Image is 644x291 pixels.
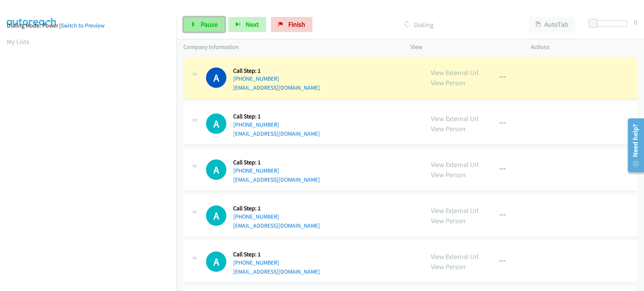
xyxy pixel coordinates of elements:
p: View [410,43,517,52]
a: View Person [431,216,466,225]
h1: A [206,159,226,180]
a: [PHONE_NUMBER] [233,259,279,266]
a: [EMAIL_ADDRESS][DOMAIN_NAME] [233,222,320,229]
a: View External Url [431,252,479,261]
h5: Call Step: 1 [233,67,320,75]
h5: Call Step: 1 [233,205,320,212]
a: View Person [431,262,466,271]
div: The call is yet to be attempted [206,205,226,226]
p: Company Information [183,43,397,52]
div: The call is yet to be attempted [206,251,226,272]
div: Dialing Mode: Power | [7,21,170,30]
div: Delay between calls (in seconds) [592,20,627,26]
div: 0 [634,17,637,27]
h5: Call Step: 1 [233,251,320,258]
p: Dialing [323,20,515,30]
h5: Call Step: 1 [233,113,320,120]
a: [EMAIL_ADDRESS][DOMAIN_NAME] [233,176,320,183]
a: [PHONE_NUMBER] [233,167,279,174]
button: Next [228,17,266,32]
a: View Person [431,124,466,133]
h5: Call Step: 1 [233,159,320,166]
a: View External Url [431,206,479,215]
a: [EMAIL_ADDRESS][DOMAIN_NAME] [233,130,320,137]
a: View External Url [431,68,479,77]
p: Actions [530,43,637,52]
span: Next [246,20,259,29]
h1: A [206,251,226,272]
a: View Person [431,170,466,179]
a: [PHONE_NUMBER] [233,121,279,128]
div: The call is yet to be attempted [206,159,226,180]
button: AutoTab [529,17,575,32]
h1: A [206,113,226,134]
a: [PHONE_NUMBER] [233,75,279,82]
iframe: Resource Center [622,115,644,175]
h1: A [206,205,226,226]
a: Switch to Preview [61,22,105,29]
span: Pause [201,20,218,29]
span: Finish [288,20,305,29]
a: [EMAIL_ADDRESS][DOMAIN_NAME] [233,84,320,91]
a: [EMAIL_ADDRESS][DOMAIN_NAME] [233,268,320,275]
a: View External Url [431,114,479,123]
h1: A [206,67,226,88]
div: The call is yet to be attempted [206,113,226,134]
a: My Lists [7,37,29,46]
a: View Person [431,78,466,87]
a: Pause [183,17,225,32]
a: Finish [271,17,312,32]
a: View External Url [431,160,479,169]
a: [PHONE_NUMBER] [233,213,279,220]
